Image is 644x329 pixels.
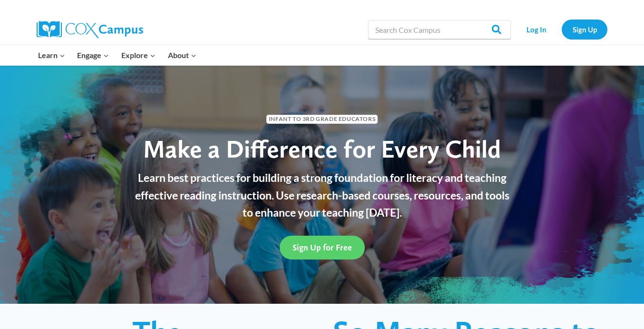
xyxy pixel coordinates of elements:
[266,115,378,124] span: Infant to 3rd Grade Educators
[37,21,143,38] img: Cox Campus
[368,20,511,39] input: Search Cox Campus
[516,20,607,39] nav: Secondary Navigation
[129,169,515,221] p: Learn best practices for building a strong foundation for literacy and teaching effective reading...
[168,49,196,61] span: About
[38,49,65,61] span: Learn
[562,20,607,39] a: Sign Up
[293,242,352,252] span: Sign Up for Free
[516,20,557,39] a: Log In
[143,134,501,164] span: Make a Difference for Every Child
[32,45,202,65] nav: Primary Navigation
[121,49,156,61] span: Explore
[77,49,109,61] span: Engage
[280,236,365,259] a: Sign Up for Free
